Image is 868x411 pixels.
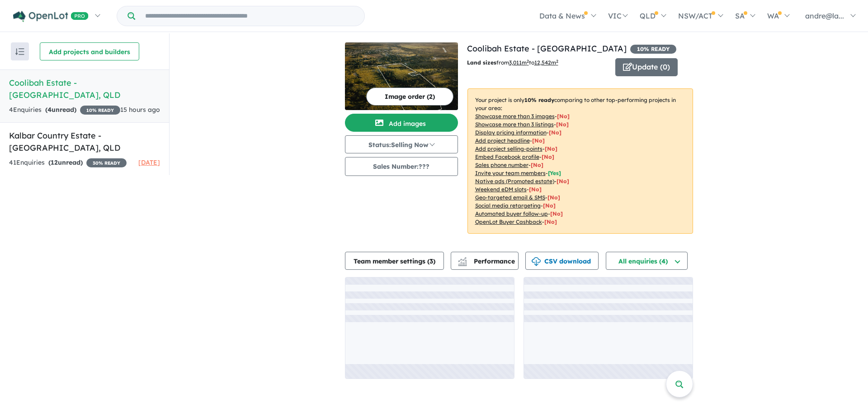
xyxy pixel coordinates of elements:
u: Native ads (Promoted estate) [475,178,554,185]
button: Add images [345,114,458,132]
button: CSV download [525,252,599,270]
span: [ No ] [557,113,570,120]
span: [No] [547,194,560,201]
span: [No] [550,210,563,217]
span: [ No ] [545,145,557,152]
span: 3 [429,257,433,265]
u: 12,542 m [534,59,558,66]
h5: Kalbar Country Estate - [GEOGRAPHIC_DATA] , QLD [9,129,160,154]
strong: ( unread) [48,158,83,166]
button: Image order (2) [366,88,453,106]
span: Performance [459,257,515,265]
button: Add projects and builders [40,42,139,60]
span: to [529,59,558,66]
span: [DATE] [138,158,160,166]
span: 15 hours ago [120,106,160,114]
img: Coolibah Estate - Lowood [345,42,458,110]
span: [ No ] [532,137,545,144]
span: [ Yes ] [548,170,561,176]
input: Try estate name, suburb, builder or developer [137,6,363,26]
span: 30 % READY [86,158,127,167]
u: Weekend eDM slots [475,186,527,193]
a: Coolibah Estate - [GEOGRAPHIC_DATA] [467,43,627,54]
span: [No] [544,218,557,225]
span: [No] [557,178,569,185]
sup: 2 [556,59,558,64]
h5: Coolibah Estate - [GEOGRAPHIC_DATA] , QLD [9,77,160,101]
u: Invite your team members [475,170,546,176]
div: 41 Enquir ies [9,157,127,168]
span: 10 % READY [80,106,120,115]
b: Land sizes [467,59,496,66]
img: sort.svg [15,48,24,55]
u: OpenLot Buyer Cashback [475,218,542,225]
img: download icon [532,257,541,266]
p: from [467,58,609,67]
u: Display pricing information [475,129,547,136]
sup: 2 [527,59,529,64]
span: [No] [543,202,556,209]
span: [ No ] [542,153,554,160]
u: Embed Facebook profile [475,153,539,160]
u: Social media retargeting [475,202,541,209]
img: line-chart.svg [458,257,466,262]
p: Your project is only comparing to other top-performing projects in your area: - - - - - - - - - -... [467,88,693,234]
img: Openlot PRO Logo White [13,11,89,22]
u: Add project selling-points [475,145,542,152]
span: [ No ] [549,129,561,136]
button: Status:Selling Now [345,135,458,153]
u: Add project headline [475,137,530,144]
u: Showcase more than 3 images [475,113,555,120]
span: 12 [51,158,58,166]
strong: ( unread) [45,106,76,114]
span: 10 % READY [630,45,676,54]
u: Sales phone number [475,162,528,168]
div: 4 Enquir ies [9,105,120,115]
button: Sales Number:??? [345,157,458,176]
span: [ No ] [531,162,543,168]
u: Geo-targeted email & SMS [475,194,545,201]
span: [No] [529,186,542,193]
button: Update (0) [615,58,678,76]
u: Showcase more than 3 listings [475,121,554,128]
button: All enquiries (4) [606,252,688,270]
span: [ No ] [556,121,569,128]
button: Performance [451,252,519,270]
span: 4 [47,106,52,114]
img: bar-chart.svg [458,260,467,266]
button: Team member settings (3) [345,252,444,270]
span: andre@la... [805,11,844,20]
b: 10 % ready [524,97,554,103]
u: 3,011 m [509,59,529,66]
u: Automated buyer follow-up [475,210,548,217]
